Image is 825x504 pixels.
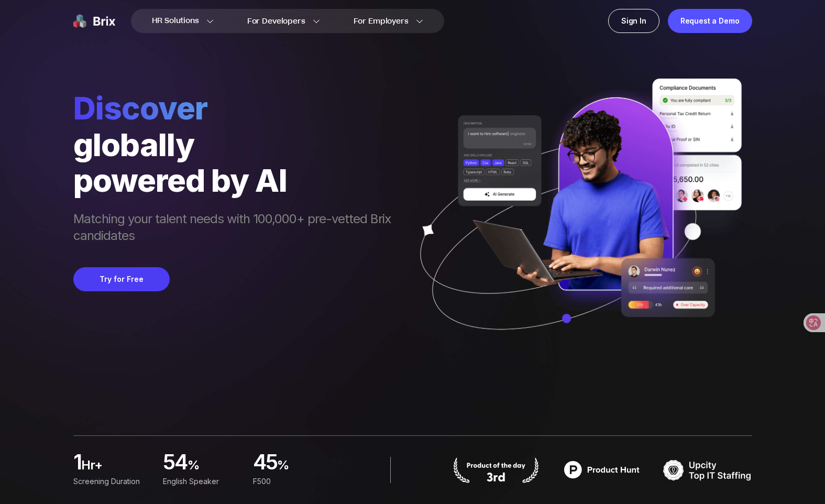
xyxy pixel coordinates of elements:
div: powered by AI [73,162,401,198]
img: TOP IT STAFFING [663,457,752,483]
span: For Developers [247,16,305,27]
a: Request a Demo [668,9,752,33]
span: % [277,457,330,478]
div: Screening duration [73,476,150,487]
img: product hunt badge [452,457,541,483]
span: 54 [163,453,188,474]
span: Matching your talent needs with 100,000+ pre-vetted Brix candidates [73,211,401,246]
div: F500 [252,476,329,487]
span: 1 [73,453,81,474]
button: Try for Free [73,267,170,291]
div: globally [73,127,401,162]
img: product hunt badge [557,457,646,483]
span: 45 [252,453,277,474]
div: English Speaker [163,476,240,487]
span: For Employers [354,16,409,27]
a: Sign In [608,9,659,33]
span: % [188,457,240,478]
span: Discover [73,89,401,127]
span: HR Solutions [152,13,199,29]
span: hr+ [81,457,150,478]
img: ai generate [401,79,752,360]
